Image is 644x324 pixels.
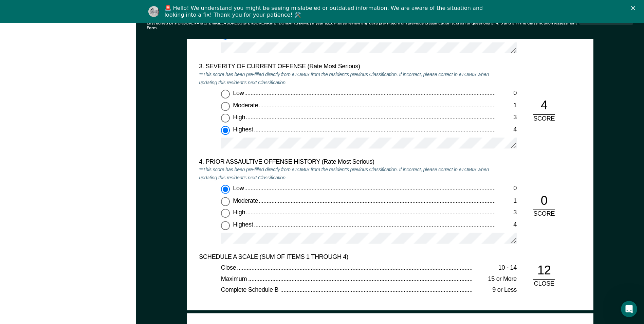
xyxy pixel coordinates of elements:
div: 1 [495,102,517,110]
div: CLOSE [528,280,560,288]
div: 10 - 14 [473,264,517,272]
input: Moderate1 [221,102,230,110]
span: Low [233,185,245,192]
span: Complete Schedule B [221,286,280,293]
div: 0 [495,90,517,98]
div: Close [631,6,638,10]
input: Low0 [221,185,230,194]
div: 15 or More [473,275,517,283]
input: Yes3 [221,30,230,39]
span: Highest [233,221,254,228]
input: High3 [221,114,230,123]
em: **This score has been pre-filled directly from eTOMIS from the resident's previous Classification... [199,71,489,86]
span: High [233,209,246,216]
span: Highest [233,126,254,132]
div: 4 [533,98,555,114]
span: Low [233,90,245,96]
div: SCORE [528,114,560,123]
input: Highest4 [221,126,230,134]
input: High3 [221,209,230,218]
div: 4 [495,221,517,229]
input: Moderate1 [221,197,230,206]
input: Highest4 [221,221,230,230]
div: SCORE [528,210,560,218]
div: 0 [533,193,555,210]
div: 0 [495,185,517,193]
span: a year ago [312,21,332,25]
div: Last edited by [PERSON_NAME][EMAIL_ADDRESS][PERSON_NAME][DOMAIN_NAME] . Please review any data pr... [147,21,579,31]
em: **This score has been pre-filled directly from eTOMIS from the resident's previous Classification... [199,166,489,181]
iframe: Intercom live chat [621,301,637,317]
span: High [233,114,246,121]
div: 12 [533,263,555,280]
span: Maximum [221,275,248,282]
div: 3. SEVERITY OF CURRENT OFFENSE (Rate Most Serious) [199,62,495,71]
span: Close [221,264,237,271]
span: Moderate [233,102,259,108]
div: SCHEDULE A SCALE (SUM OF ITEMS 1 THROUGH 4) [199,253,495,261]
div: SCORE [528,31,560,39]
div: 9 or Less [473,286,517,294]
img: Profile image for Kim [148,6,159,17]
input: Low0 [221,90,230,98]
div: 3 [495,114,517,122]
span: Moderate [233,197,259,204]
div: 1 [495,197,517,205]
div: 3 [495,209,517,217]
div: 4. PRIOR ASSAULTIVE OFFENSE HISTORY (Rate Most Serious) [199,158,495,166]
div: 4 [495,126,517,134]
div: 🚨 Hello! We understand you might be seeing mislabeled or outdated information. We are aware of th... [165,5,485,18]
